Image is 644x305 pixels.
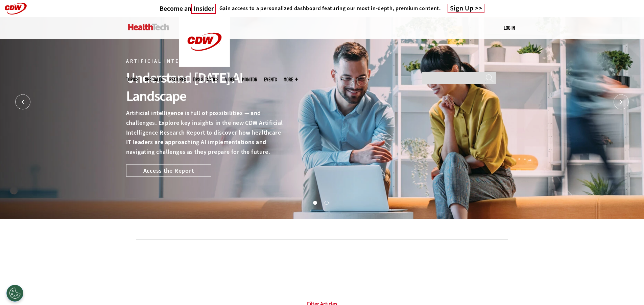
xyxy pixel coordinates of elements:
[313,201,316,204] button: 1 of 2
[199,250,445,280] iframe: advertisement
[284,77,298,82] span: More
[169,77,186,82] a: Features
[179,17,230,67] img: Home
[219,5,441,12] h4: Gain access to a personalized dashboard featuring our most in-depth, premium content.
[242,77,257,82] a: MonITor
[126,69,283,105] div: Understand [DATE] AI Landscape
[325,201,328,204] button: 2 of 2
[160,4,216,13] a: Become anInsider
[504,25,515,31] a: Log in
[216,5,441,12] a: Gain access to a personalized dashboard featuring our most in-depth, premium content.
[145,77,163,82] span: Specialty
[6,285,23,302] button: Open Preferences
[179,61,230,68] a: CDW
[126,77,138,82] span: Topics
[160,4,216,13] h3: Become an
[191,4,216,14] span: Insider
[225,77,235,82] a: Video
[264,77,277,82] a: Events
[193,77,218,82] a: Tips & Tactics
[614,94,629,110] button: Next
[15,94,30,110] button: Prev
[6,285,23,302] div: Cookies Settings
[448,4,485,13] a: Sign Up
[126,108,283,157] p: Artificial intelligence is full of possibilities — and challenges. Explore key insights in the ne...
[126,164,211,176] a: Access the Report
[128,24,169,30] img: Home
[504,24,515,31] div: User menu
